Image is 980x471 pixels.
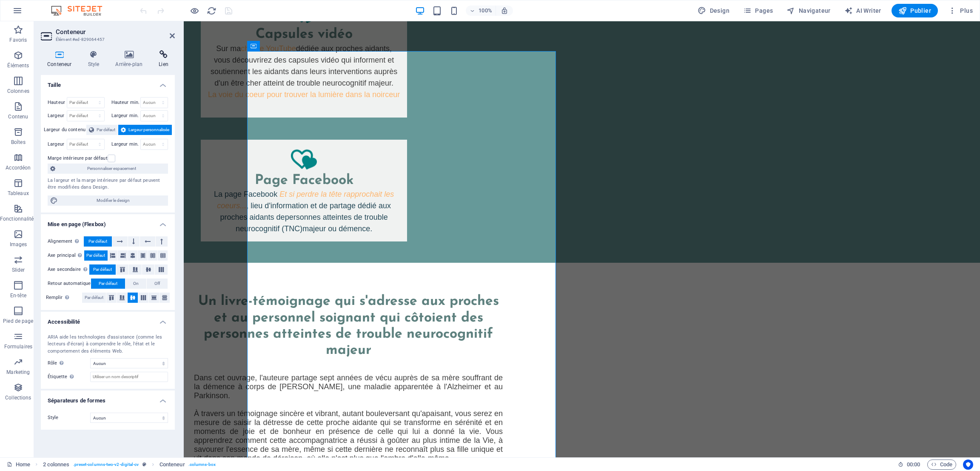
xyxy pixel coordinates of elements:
[3,318,33,325] p: Pied de page
[86,125,118,135] button: Par défaut
[479,6,492,16] h6: 100%
[841,4,885,17] button: AI Writer
[48,415,59,420] span: Style
[786,6,830,15] span: Navigateur
[41,214,175,230] h4: Mise en page (Flexbox)
[7,88,29,95] p: Colonnes
[10,352,319,379] span: Dans cet ouvrage, l'auteure partage sept années de vécu auprès de sa mère souffrant de la démence...
[111,113,140,118] label: Largeur min.
[88,236,107,247] span: Par défaut
[89,264,116,275] button: Par défaut
[81,50,109,68] h4: Style
[740,4,776,17] button: Pages
[84,236,112,247] button: Par défaut
[73,460,139,470] span: . preset-columns-two-v2-digital-cv
[118,125,172,135] button: Largeur personnalisée
[56,28,175,36] h2: Conteneur
[48,113,67,118] label: Largeur
[48,236,84,247] label: Alignement
[844,6,881,15] span: AI Writer
[783,4,834,17] button: Navigateur
[6,164,31,171] p: Accordéon
[898,460,920,470] h6: Durée de la session
[41,312,175,327] h4: Accessibilité
[743,6,773,15] span: Pages
[206,6,217,16] button: reload
[207,6,217,16] i: Actualiser la page
[111,100,140,105] label: Hauteur min.
[927,460,956,470] button: Code
[154,279,160,289] span: Off
[41,391,175,406] h4: Séparateurs de formes
[60,195,165,206] span: Modifier le design
[945,4,976,17] button: Plus
[9,37,27,43] p: Favoris
[8,190,29,197] p: Tableaux
[501,7,508,14] i: Lors du redimensionnement, ajuster automatiquement le niveau de zoom en fonction de l'appareil sé...
[7,62,29,69] p: Éléments
[97,125,115,135] span: Par défaut
[152,50,175,68] h4: Lien
[4,343,32,350] p: Formulaires
[41,75,175,90] h4: Taille
[48,177,168,191] div: La largeur et la marge intérieure par défaut peuvent être modifiées dans Design.
[48,153,108,164] label: Marge intérieure par défaut
[48,100,67,105] label: Hauteur
[46,293,82,303] label: Remplir
[160,460,185,470] span: Cliquez pour sélectionner. Double-cliquez pour modifier.
[10,388,319,441] span: À travers un témoignage sincère et vibrant, autant bouleversant qu'apaisant, vous serez en mesure...
[48,142,67,146] label: Largeur
[8,113,28,120] p: Contenu
[694,4,733,17] div: Design (Ctrl+Alt+Y)
[41,50,81,68] h4: Conteneur
[48,279,91,289] label: Retour automatique
[56,36,158,43] h3: Élément #ed-829064457
[907,460,920,470] span: 00 00
[125,279,146,289] button: On
[142,462,146,467] i: Cet élément est une présélection personnalisable.
[48,334,168,355] div: ARIA aide les technologies d'assistance (comme les lecteurs d'écran) à comprendre le rôle, l'état...
[11,139,26,146] p: Boîtes
[48,250,84,261] label: Axe principal
[466,6,496,16] button: 100%
[898,6,931,15] span: Publier
[58,164,165,174] span: Personnaliser espacement
[694,4,733,17] button: Design
[90,372,168,382] input: Utiliser un nom descriptif
[12,267,25,273] p: Slider
[48,264,89,275] label: Axe secondaire
[963,460,973,470] button: Usercentrics
[48,195,168,206] button: Modifier le design
[7,460,30,470] a: Cliquez pour annuler la sélection. Double-cliquez pour ouvrir Pages.
[43,460,216,470] nav: breadcrumb
[10,292,26,299] p: En-tête
[84,250,108,261] button: Par défaut
[5,394,31,401] p: Collections
[111,142,140,146] label: Largeur min.
[948,6,973,15] span: Plus
[99,279,117,289] span: Par défaut
[188,460,216,470] span: . columns-box
[133,279,139,289] span: On
[91,279,125,289] button: Par défaut
[48,358,66,368] span: Rôle
[189,6,199,16] button: Cliquez ici pour quitter le mode Aperçu et poursuivre l'édition.
[6,369,30,376] p: Marketing
[86,250,105,261] span: Par défaut
[913,461,914,468] span: :
[44,125,86,135] label: Largeur du contenu
[43,460,70,470] span: Cliquez pour sélectionner. Double-cliquez pour modifier.
[82,293,106,303] button: Par défaut
[128,125,169,135] span: Largeur personnalisée
[698,6,729,15] span: Design
[892,4,938,17] button: Publier
[48,164,168,174] button: Personnaliser espacement
[147,279,168,289] button: Off
[931,460,952,470] span: Code
[85,293,103,303] span: Par défaut
[49,6,113,16] img: Editor Logo
[48,372,90,382] label: Étiquette
[93,264,112,275] span: Par défaut
[10,241,27,248] p: Images
[109,50,152,68] h4: Arrière-plan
